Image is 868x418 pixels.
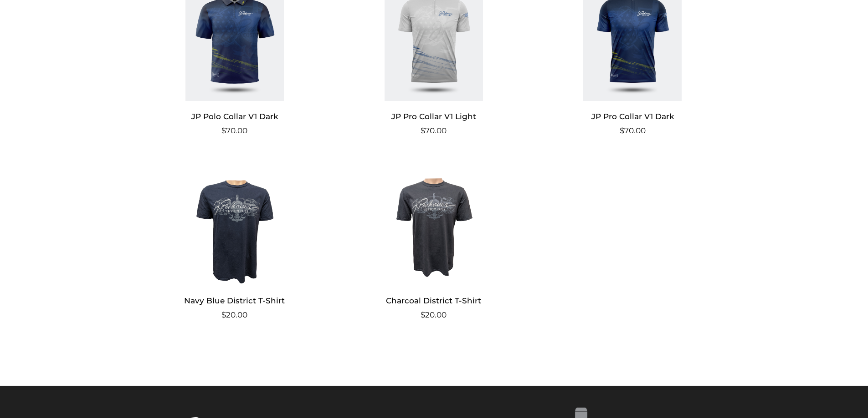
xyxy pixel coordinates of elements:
bdi: 20.00 [221,310,247,319]
a: Navy Blue District T-Shirt $20.00 [146,162,324,321]
span: $ [421,310,425,319]
span: $ [221,310,226,319]
bdi: 20.00 [421,310,447,319]
bdi: 70.00 [620,126,646,135]
img: Navy Blue District T-Shirt [146,162,324,285]
h2: JP Pro Collar V1 Dark [544,108,721,125]
bdi: 70.00 [221,126,247,135]
h2: Navy Blue District T-Shirt [146,292,324,309]
span: $ [421,126,425,135]
h2: JP Polo Collar V1 Dark [146,108,324,125]
h2: JP Pro Collar V1 Light [345,108,522,125]
bdi: 70.00 [421,126,447,135]
span: $ [221,126,226,135]
h2: Charcoal District T-Shirt [345,292,522,309]
a: Charcoal District T-Shirt $20.00 [345,162,522,321]
span: $ [620,126,624,135]
img: Charcoal District T-Shirt [345,162,522,285]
